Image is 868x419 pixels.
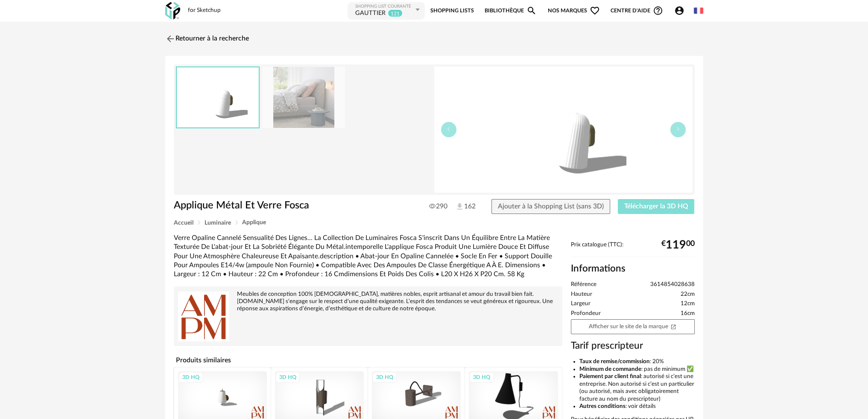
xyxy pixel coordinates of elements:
span: Référence [571,281,596,289]
div: Shopping List courante [355,4,413,9]
b: Autres conditions [579,403,625,409]
img: thumbnail.png [177,67,259,127]
div: 3D HQ [178,372,203,383]
img: OXP [165,2,180,20]
div: 3D HQ [372,372,397,383]
h1: Applique Métal Et Verre Fosca [174,199,386,212]
div: 3D HQ [275,372,300,383]
li: : autorisé si c’est une entreprise. Non autorisé si c’est un particulier (ou autorisé, mais avec ... [579,373,695,403]
a: Shopping Lists [430,1,474,20]
span: 12cm [681,300,695,308]
span: Heart Outline icon [590,6,600,16]
div: 3D HQ [469,372,494,383]
span: Hauteur [571,291,592,298]
div: Breadcrumb [174,220,695,226]
a: Retourner à la recherche [165,29,249,48]
img: Téléchargements [455,202,464,211]
span: 162 [455,202,476,211]
div: Verre Opaline Cannelé Sensualité Des Lignes... La Collection De Luminaires Fosca S'inscrit Dans U... [174,234,562,279]
span: Applique [242,220,266,225]
span: 16cm [681,310,695,318]
div: Meubles de conception 100% [DEMOGRAPHIC_DATA], matières nobles, esprit artisanal et amour du trav... [178,291,558,312]
button: Ajouter à la Shopping List (sans 3D) [491,199,610,214]
span: 290 [429,202,447,211]
span: Largeur [571,300,590,308]
span: Centre d'aideHelp Circle Outline icon [611,6,663,16]
div: € 00 [661,242,695,249]
span: 3614854028638 [650,281,695,289]
span: Help Circle Outline icon [653,6,663,16]
h2: Informations [571,263,695,275]
span: 119 [666,242,686,249]
span: Account Circle icon [674,6,688,16]
li: : voir détails [579,403,695,410]
b: Paiement par client final [579,373,641,379]
span: Profondeur [571,310,601,318]
span: Luminaire [205,220,231,226]
img: svg+xml;base64,PHN2ZyB3aWR0aD0iMjQiIGhlaWdodD0iMjQiIHZpZXdCb3g9IjAgMCAyNCAyNCIgZmlsbD0ibm9uZSIgeG... [165,34,175,44]
span: 22cm [681,291,695,298]
img: b4139081002ed75d83372f2068d67f04.jpg [262,67,345,128]
button: Télécharger la 3D HQ [618,199,695,214]
a: BibliothèqueMagnify icon [485,1,537,20]
span: Nos marques [548,1,600,20]
span: Accueil [174,220,193,226]
span: Télécharger la 3D HQ [624,203,688,210]
b: Minimum de commande [579,366,641,372]
span: Magnify icon [526,6,537,16]
span: Open In New icon [670,323,676,329]
h4: Produits similaires [174,354,562,367]
span: Ajouter à la Shopping List (sans 3D) [498,203,604,210]
a: Afficher sur le site de la marqueOpen In New icon [571,319,695,334]
img: fr [694,6,703,15]
li: : pas de minimum ✅ [579,366,695,373]
div: for Sketchup [188,7,221,14]
li: : 20% [579,358,695,366]
h3: Tarif prescripteur [571,340,695,352]
div: GAUTTIER [355,9,386,18]
sup: 121 [388,9,403,17]
div: Prix catalogue (TTC): [571,241,695,257]
img: brand logo [178,291,229,342]
span: Account Circle icon [674,6,684,16]
img: thumbnail.png [434,66,693,193]
b: Taux de remise/commission [579,358,650,364]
